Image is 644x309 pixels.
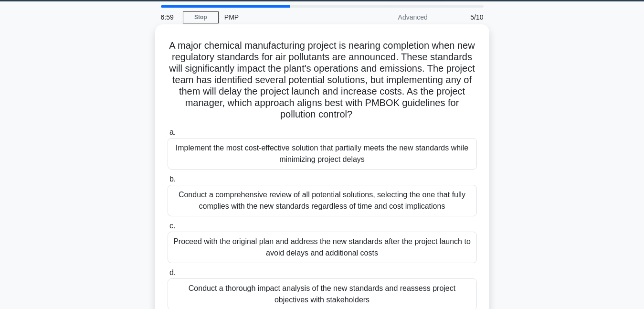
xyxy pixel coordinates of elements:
div: Advanced [350,8,433,27]
span: b. [169,175,176,183]
div: Proceed with the original plan and address the new standards after the project launch to avoid de... [168,232,477,263]
span: c. [169,222,175,230]
span: a. [169,128,176,136]
div: PMP [219,8,350,27]
h5: A major chemical manufacturing project is nearing completion when new regulatory standards for ai... [167,40,478,121]
div: Conduct a comprehensive review of all potential solutions, selecting the one that fully complies ... [168,185,477,216]
a: Stop [183,11,219,23]
div: Implement the most cost-effective solution that partially meets the new standards while minimizin... [168,138,477,170]
div: 5/10 [433,8,489,27]
div: 6:59 [155,8,183,27]
span: d. [169,268,176,277]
